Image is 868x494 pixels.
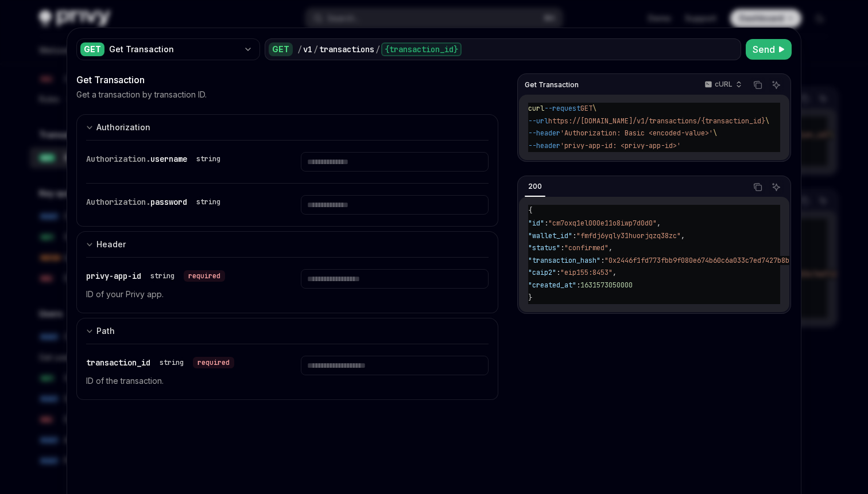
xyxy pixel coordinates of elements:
span: \ [765,116,769,126]
span: , [613,268,617,277]
span: "transaction_hash" [528,256,600,265]
span: "created_at" [528,281,576,290]
span: GET [580,104,592,113]
div: v1 [303,44,312,55]
button: Copy the contents from the code block [750,180,765,195]
div: GET [269,42,293,56]
span: transaction_id [86,357,150,368]
span: \ [592,104,596,113]
span: 'Authorization: Basic <encoded-value>' [560,129,713,138]
span: , [609,243,613,252]
span: { [528,206,532,215]
button: Ask AI [769,180,784,195]
button: expand input section [76,231,498,257]
span: , [657,219,661,228]
span: https://[DOMAIN_NAME]/v1/transactions/{transaction_id} [548,116,765,126]
div: Get Transaction [76,73,498,87]
span: "confirmed" [564,243,609,252]
span: : [572,231,576,240]
button: Send [746,39,792,60]
div: {transaction_id} [381,42,462,56]
span: Authorization. [86,197,150,207]
span: Send [753,42,775,56]
div: Get Transaction [109,44,239,55]
span: username [150,154,187,164]
span: password [150,197,187,207]
div: 200 [525,180,545,193]
p: ID of your Privy app. [86,287,273,301]
div: GET [80,42,104,56]
span: 'privy-app-id: <privy-app-id>' [560,141,681,150]
span: --header [528,129,560,138]
span: "id" [528,219,544,228]
div: required [193,357,234,368]
span: , [681,231,685,240]
div: / [297,44,302,55]
span: : [556,268,560,277]
div: Header [96,238,126,251]
div: Authorization [96,120,150,134]
span: --url [528,116,548,126]
span: } [528,293,532,302]
span: privy-app-id [86,271,141,281]
div: / [375,44,380,55]
span: : [576,281,580,290]
button: expand input section [76,114,498,140]
span: "eip155:8453" [560,268,613,277]
span: : [560,243,564,252]
div: Path [96,324,115,338]
div: transaction_id [86,356,234,369]
button: Ask AI [769,77,784,92]
span: "fmfdj6yqly31huorjqzq38zc" [576,231,681,240]
button: expand input section [76,318,498,344]
button: cURL [698,75,747,95]
div: Authorization.username [86,152,225,166]
span: "status" [528,243,560,252]
span: \ [713,129,717,138]
p: Get a transaction by transaction ID. [76,89,207,100]
button: GETGet Transaction [76,37,260,61]
div: privy-app-id [86,269,225,283]
span: curl [528,104,544,113]
p: cURL [715,80,733,89]
span: "wallet_id" [528,231,572,240]
span: "caip2" [528,268,556,277]
span: Get Transaction [525,80,579,90]
div: required [184,270,225,282]
span: "cm7oxq1el000e11o8iwp7d0d0" [548,219,657,228]
span: 1631573050000 [580,281,633,290]
p: ID of the transaction. [86,374,273,388]
button: Copy the contents from the code block [750,77,765,92]
span: : [600,256,604,265]
span: : [544,219,548,228]
div: transactions [319,44,374,55]
span: Authorization. [86,154,150,164]
span: --request [544,104,580,113]
div: Authorization.password [86,195,225,209]
div: / [313,44,318,55]
span: --header [528,141,560,150]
